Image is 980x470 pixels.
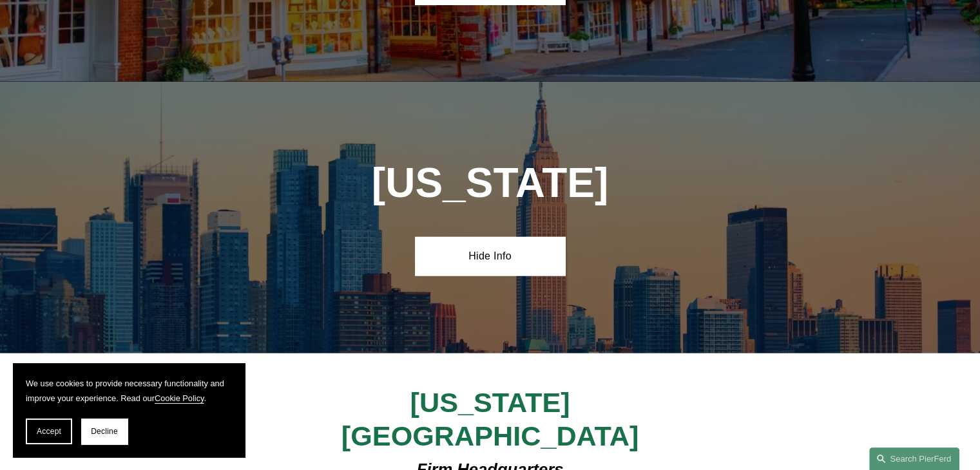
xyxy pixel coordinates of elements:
h1: [US_STATE] [302,160,678,207]
button: Decline [81,418,128,444]
span: Accept [37,427,61,436]
a: Cookie Policy [155,393,204,403]
button: Accept [26,418,72,444]
span: [US_STATE][GEOGRAPHIC_DATA] [341,387,639,451]
a: Search this site [869,447,959,470]
a: Hide Info [415,237,565,276]
section: Cookie banner [13,363,245,457]
span: Decline [91,427,118,436]
p: We use cookies to provide necessary functionality and improve your experience. Read our . [26,376,232,406]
